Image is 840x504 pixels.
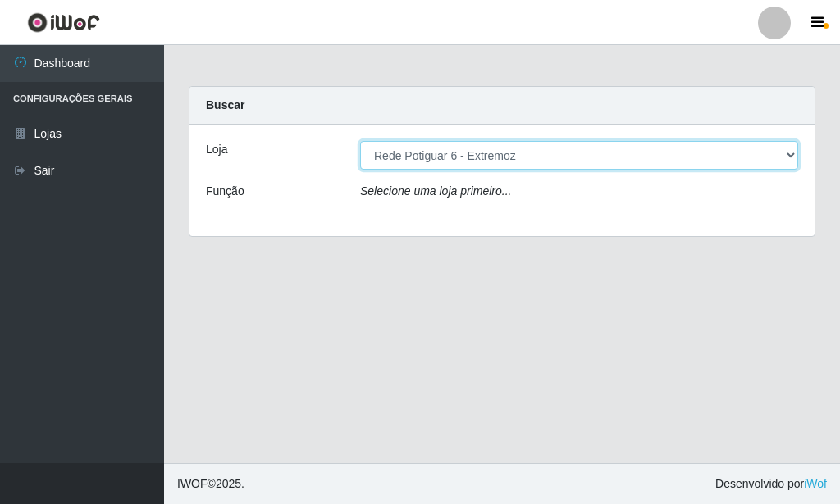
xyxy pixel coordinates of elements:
[27,12,100,33] img: CoreUI Logo
[715,475,827,493] span: Desenvolvido por
[206,98,244,111] strong: Buscar
[177,477,208,490] span: IWOF
[206,141,227,158] label: Loja
[177,475,244,493] span: © 2025 .
[206,183,244,200] label: Função
[804,477,827,490] a: iWof
[360,184,511,198] i: Selecione uma loja primeiro...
